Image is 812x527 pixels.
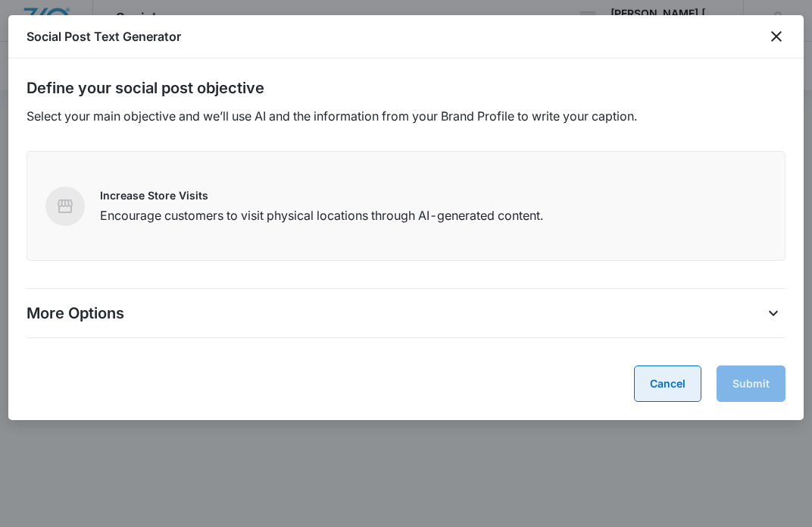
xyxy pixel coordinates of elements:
h2: Define your social post objective [27,77,785,99]
button: Cancel [634,365,701,402]
button: close [767,27,785,45]
p: Increase Store Visits [100,187,543,203]
p: Select your main objective and we’ll use AI and the information from your Brand Profile to write ... [27,107,785,125]
p: Encourage customers to visit physical locations through AI-generated content. [100,206,543,224]
h1: Social Post Text Generator [27,27,181,45]
button: More Options [761,301,785,325]
p: More Options [27,302,124,325]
